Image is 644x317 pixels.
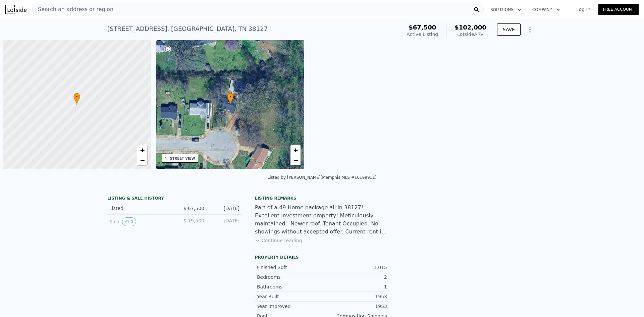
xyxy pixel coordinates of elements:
[122,217,136,226] button: View historical data
[454,24,486,31] span: $102,000
[322,264,387,271] div: 1,015
[137,155,147,165] a: Zoom out
[407,32,438,37] span: Active Listing
[107,196,241,202] div: LISTING & SALE HISTORY
[257,274,322,280] div: Bedrooms
[210,217,239,226] div: [DATE]
[257,303,322,310] div: Year Improved
[140,146,144,154] span: +
[293,146,298,154] span: +
[568,6,598,13] a: Log In
[322,293,387,300] div: 1953
[183,206,204,211] span: $ 67,500
[109,205,169,212] div: Listed
[290,145,301,155] a: Zoom in
[409,24,436,31] span: $67,500
[107,24,268,34] div: [STREET_ADDRESS] , [GEOGRAPHIC_DATA] , TN 38127
[290,155,301,165] a: Zoom out
[527,4,566,16] button: Company
[170,156,195,161] div: STREET VIEW
[210,205,239,212] div: [DATE]
[454,31,486,38] div: Lotside ARV
[257,293,322,300] div: Year Built
[73,93,80,105] div: •
[33,5,113,13] span: Search an address or region
[73,94,80,100] span: •
[322,274,387,280] div: 2
[137,145,147,155] a: Zoom in
[255,196,389,201] div: Listing remarks
[523,23,537,36] button: Show Options
[255,204,389,236] div: Part of a 49 Home package all in 38127! Excellent investment property! Meticulously maintained . ...
[322,283,387,290] div: 1
[322,303,387,310] div: 1953
[257,283,322,290] div: Bathrooms
[140,156,144,164] span: −
[255,237,302,244] button: Continue reading
[227,93,234,105] div: •
[183,218,204,223] span: $ 19,500
[598,4,639,15] a: Free Account
[485,4,527,16] button: Solutions
[497,23,521,36] button: SAVE
[227,94,234,100] span: •
[5,5,26,14] img: Lotside
[257,264,322,271] div: Finished Sqft
[293,156,298,164] span: −
[267,175,376,180] div: Listed by [PERSON_NAME] (Memphis MLS #10199911)
[109,217,169,226] div: Sold
[255,255,389,260] div: Property details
